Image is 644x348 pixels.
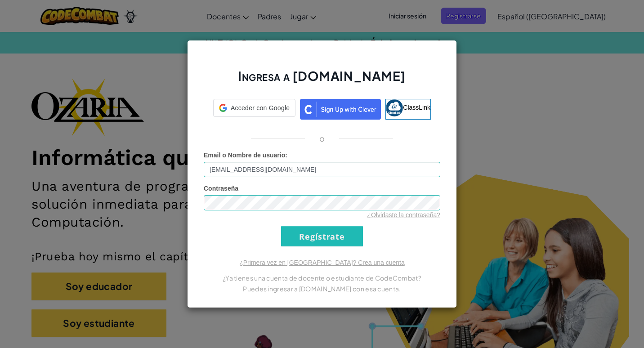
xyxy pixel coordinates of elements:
a: Acceder con Google [213,99,295,120]
a: ¿Olvidaste la contraseña? [367,211,440,219]
label: : [204,151,287,160]
h2: Ingresa a [DOMAIN_NAME] [204,67,440,94]
p: ¿Ya tienes una cuenta de docente o estudiante de CodeCombat? [204,272,440,283]
img: clever_sso_button@2x.png [300,99,381,120]
span: Contraseña [204,185,238,192]
a: ¿Primera vez en [GEOGRAPHIC_DATA]? Crea una cuenta [239,259,405,266]
p: Puedes ingresar a [DOMAIN_NAME] con esa cuenta. [204,283,440,294]
div: Acceder con Google [213,99,295,117]
img: classlink-logo-small.png [386,99,403,116]
span: ClassLink [403,104,430,111]
span: Email o Nombre de usuario [204,152,285,159]
p: o [319,133,325,144]
input: Regístrate [281,226,363,246]
span: Acceder con Google [231,103,290,112]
